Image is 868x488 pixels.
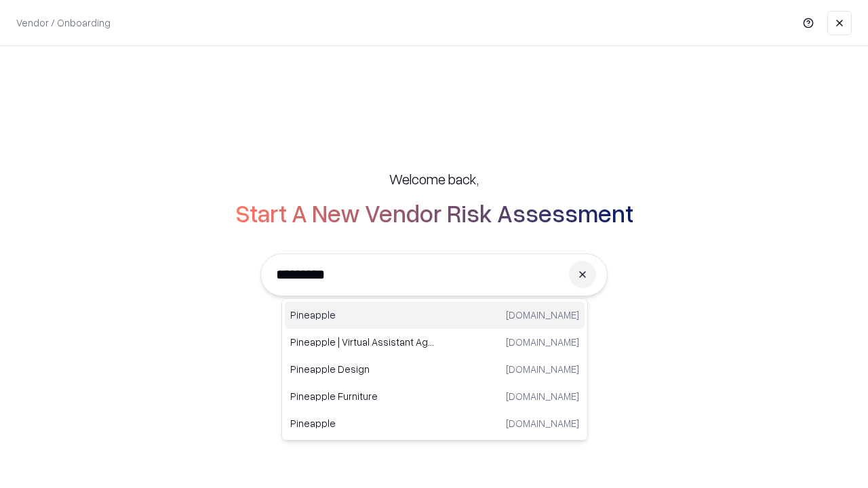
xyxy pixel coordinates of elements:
p: Pineapple [290,308,435,322]
p: Pineapple | Virtual Assistant Agency [290,335,435,349]
div: Suggestions [281,298,588,441]
p: [DOMAIN_NAME] [506,362,579,376]
p: Pineapple [290,416,435,430]
p: [DOMAIN_NAME] [506,308,579,322]
p: Vendor / Onboarding [16,16,111,30]
p: Pineapple Design [290,362,435,376]
h5: Welcome back, [389,169,479,188]
h2: Start A New Vendor Risk Assessment [235,199,633,226]
p: [DOMAIN_NAME] [506,335,579,349]
p: Pineapple Furniture [290,389,435,403]
p: [DOMAIN_NAME] [506,416,579,430]
p: [DOMAIN_NAME] [506,389,579,403]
